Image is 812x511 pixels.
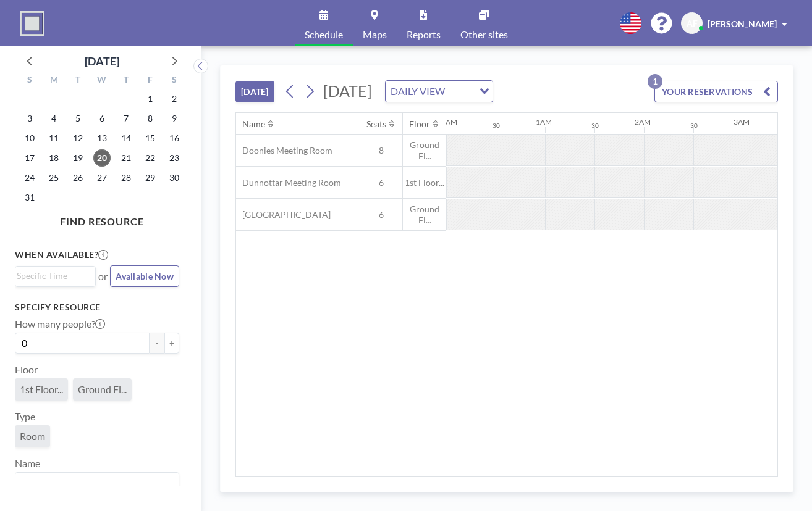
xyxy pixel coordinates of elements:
[21,130,38,147] span: Sunday, August 10, 2025
[142,169,159,186] span: Friday, August 29, 2025
[15,364,38,376] label: Floor
[20,430,45,442] span: Room
[493,122,500,130] div: 30
[17,269,88,283] input: Search for option
[93,169,111,186] span: Wednesday, August 27, 2025
[142,130,159,147] span: Friday, August 15, 2025
[363,30,387,39] span: Maps
[117,110,135,127] span: Thursday, August 7, 2025
[69,110,87,127] span: Tuesday, August 5, 2025
[386,81,493,102] div: Search for option
[366,118,386,130] div: Seats
[437,117,457,127] div: 12AM
[407,30,441,39] span: Reports
[142,90,159,107] span: Friday, August 1, 2025
[90,73,114,89] div: W
[403,139,446,161] span: Ground Fl...
[360,145,402,156] span: 8
[166,90,183,107] span: Saturday, August 2, 2025
[21,149,38,167] span: Sunday, August 17, 2025
[15,318,105,330] label: How many people?
[15,267,95,285] div: Search for option
[69,130,87,147] span: Tuesday, August 12, 2025
[93,110,111,127] span: Wednesday, August 6, 2025
[69,169,87,186] span: Tuesday, August 26, 2025
[388,83,447,99] span: DAILY VIEW
[21,169,38,186] span: Sunday, August 24, 2025
[15,473,179,494] div: Search for option
[45,149,62,167] span: Monday, August 18, 2025
[635,117,651,127] div: 2AM
[42,73,66,89] div: M
[98,270,108,283] span: or
[142,149,159,167] span: Friday, August 22, 2025
[93,149,111,167] span: Wednesday, August 20, 2025
[116,271,174,281] span: Available Now
[690,122,698,130] div: 30
[45,169,62,186] span: Monday, August 25, 2025
[734,117,750,127] div: 3AM
[20,11,44,36] img: organization-logo
[85,52,119,70] div: [DATE]
[45,130,62,147] span: Monday, August 11, 2025
[17,475,172,491] input: Search for option
[117,149,135,167] span: Thursday, August 21, 2025
[409,118,430,130] div: Floor
[114,73,138,89] div: T
[21,110,38,127] span: Sunday, August 3, 2025
[142,110,159,127] span: Friday, August 8, 2025
[164,333,179,354] button: +
[162,73,186,89] div: S
[591,122,599,130] div: 30
[166,110,183,127] span: Saturday, August 9, 2025
[66,73,90,89] div: T
[15,210,189,228] h4: FIND RESOURCE
[323,81,372,100] span: [DATE]
[460,30,508,39] span: Other sites
[21,189,38,206] span: Sunday, August 31, 2025
[20,383,63,396] span: 1st Floor...
[708,19,777,29] span: [PERSON_NAME]
[15,302,179,313] h3: Specify resource
[449,83,472,99] input: Search for option
[45,110,62,127] span: Monday, August 4, 2025
[242,118,265,130] div: Name
[536,117,552,127] div: 1AM
[138,73,162,89] div: F
[403,177,446,188] span: 1st Floor...
[236,177,341,188] span: Dunnottar Meeting Room
[360,177,402,188] span: 6
[150,333,164,354] button: -
[305,30,343,39] span: Schedule
[654,81,778,102] button: YOUR RESERVATIONS1
[166,130,183,147] span: Saturday, August 16, 2025
[236,145,332,156] span: Doonies Meeting Room
[360,209,402,220] span: 6
[15,410,35,423] label: Type
[687,18,698,29] span: AF
[18,73,42,89] div: S
[166,169,183,186] span: Saturday, August 30, 2025
[110,265,179,287] button: Available Now
[78,383,127,396] span: Ground Fl...
[403,204,446,225] span: Ground Fl...
[15,457,40,470] label: Name
[93,130,111,147] span: Wednesday, August 13, 2025
[236,209,331,220] span: [GEOGRAPHIC_DATA]
[166,149,183,167] span: Saturday, August 23, 2025
[235,81,274,102] button: [DATE]
[648,74,662,89] p: 1
[117,130,135,147] span: Thursday, August 14, 2025
[117,169,135,186] span: Thursday, August 28, 2025
[69,149,87,167] span: Tuesday, August 19, 2025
